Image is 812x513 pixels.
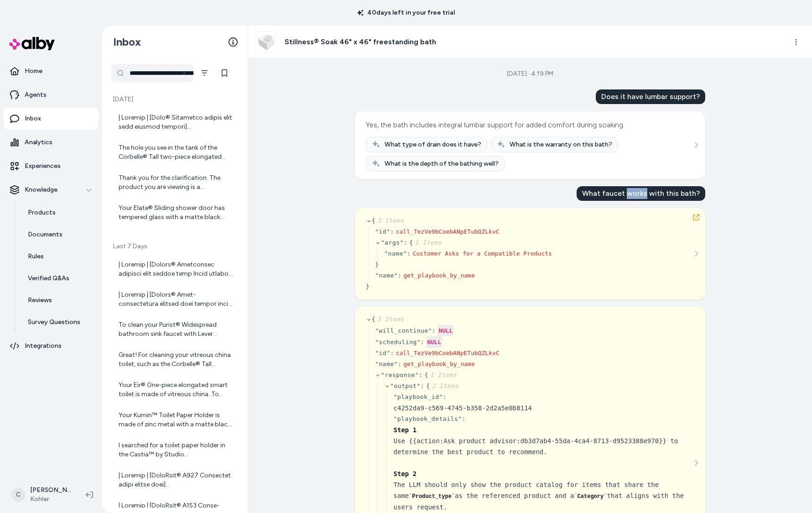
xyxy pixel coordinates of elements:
span: " name " [384,250,407,257]
a: Products [19,202,99,224]
span: { [372,217,404,224]
a: Reviews [19,289,99,311]
button: C[PERSON_NAME]Kohler [5,480,78,509]
span: } [375,261,379,268]
a: Documents [19,224,99,246]
span: What is the warranty on this bath? [510,140,612,149]
span: " response " [381,372,419,378]
div: Your Kumin™ Toilet Paper Holder is made of zinc metal with a matte black finish. For cleaning met... [119,411,233,429]
div: Does it have lumbar support? [596,89,705,104]
div: Your Eir® One-piece elongated smart toilet is made of vitreous china. To keep it clean and lookin... [119,381,233,399]
p: Knowledge [25,185,57,194]
code: Product_type [409,493,455,500]
strong: Step 2 [394,470,417,477]
strong: Step 1 [394,426,417,434]
a: Inbox [4,108,99,130]
span: { [409,239,442,246]
p: Analytics [25,138,52,147]
p: Integrations [25,341,62,351]
span: } [366,283,370,290]
p: Experiences [25,162,61,171]
button: Knowledge [4,179,99,201]
p: Last 7 Days [111,242,239,251]
a: Thank you for the clarification. The product you are viewing is a widespread 1/2" ceramic in-wall... [111,168,239,197]
div: Your Elate® Sliding shower door has tempered glass with a matte black aluminum frame. For cleanin... [119,204,233,222]
span: " playbook_details " [394,415,462,422]
a: Your Kumin™ Toilet Paper Holder is made of zinc metal with a matte black finish. For cleaning met... [111,405,239,434]
a: Agents [4,84,99,106]
div: Great! For cleaning your vitreous china toilet, such as the Corbelle® Tall ContinuousClean, we re... [119,351,233,369]
div: : [421,338,424,347]
div: : [421,382,424,391]
a: | Loremip | [Dolors® Ametconsec adipisci elit seddoe temp Incid utlabor, 6.9 etd](magna://ali.eni... [111,255,239,284]
span: " playbook_id " [394,393,443,400]
code: Category [574,493,607,500]
a: I searched for a toilet paper holder in the Castia™ by Studio [PERSON_NAME] collection but did no... [111,435,239,465]
div: | Loremip | [Dolors® Ametconsec adipisci elit seddoe temp Incid utlabor, 6.9 etd](magna://ali.eni... [119,260,233,278]
span: Kohler [30,495,71,504]
span: 3 Items [375,217,404,224]
a: | Loremip | [DoloRsit® A927 Consectet adipi elitse doei](tempo://inc.utlabo.etd/ma/aliquae-admini... [111,466,239,495]
span: " id " [375,228,390,235]
p: 40 days left in your free trial [352,8,460,17]
button: Filter [195,64,213,82]
div: Yes, the bath includes integral lumbar support for added comfort during soaking. [366,119,625,131]
div: : [443,393,447,402]
div: : [398,271,401,280]
span: " will_continue " [375,327,432,334]
span: { [426,382,458,389]
span: 1 Items [413,239,442,246]
div: | Loremip | [Dolo® Sitametco adipis elit sedd eiusmod tempori](utlab://etd.magnaa.eni/ad/minimve-... [119,113,233,131]
div: NULL [426,336,442,348]
span: { [372,316,404,323]
div: c4252da9-c569-4745-b358-2d2a5e0b8114 [394,403,694,414]
div: : [462,414,465,424]
div: : [404,238,407,247]
div: [DATE] · 4:19 PM [507,69,553,79]
span: 5 Items [375,316,404,323]
a: Analytics [4,131,99,153]
p: Products [28,208,56,217]
div: Thank you for the clarification. The product you are viewing is a widespread 1/2" ceramic in-wall... [119,173,233,192]
p: [DATE] [111,95,239,104]
span: get_playbook_by_name [403,272,475,279]
div: : [407,249,411,258]
button: See more [691,248,702,259]
a: Rules [19,246,99,267]
p: Documents [28,230,62,239]
p: Survey Questions [28,318,80,327]
img: alby Logo [9,37,55,50]
a: | Loremip | [Dolo® Sitametco adipis elit sedd eiusmod tempori](utlab://etd.magnaa.eni/ad/minimve-... [111,108,239,137]
p: Home [25,67,42,76]
div: I searched for a toilet paper holder in the Castia™ by Studio [PERSON_NAME] collection but did no... [119,441,233,459]
span: get_playbook_by_name [403,361,475,367]
div: Use {{action:Ask product advisor:db3d7ab4-55da-4ca4-8713-d9523388e970}} to determine the best pro... [394,424,694,513]
div: The hole you see in the tank of the Corbelle® Tall two-piece elongated toilet is likely the openi... [119,143,233,162]
span: call_TezVe9bCoebANpETubQZLkvC [396,228,500,235]
p: Verified Q&As [28,274,69,283]
button: See more [691,140,702,151]
div: | Loremip | [DoloRsit® A927 Consectet adipi elitse doei](tempo://inc.utlabo.etd/ma/aliquae-admini... [119,471,233,489]
span: 1 Items [428,372,457,378]
a: Your Elate® Sliding shower door has tempered glass with a matte black aluminum frame. For cleanin... [111,198,239,227]
div: : [390,349,394,358]
a: Integrations [4,335,99,357]
span: { [425,372,457,378]
div: : [398,360,401,369]
span: C [11,487,26,502]
h2: Inbox [113,35,141,49]
span: " id " [375,350,390,356]
a: Your Eir® One-piece elongated smart toilet is made of vitreous china. To keep it clean and lookin... [111,375,239,404]
span: " name " [375,272,398,279]
span: " scheduling " [375,339,421,345]
a: To clean your Purist® Widespread bathroom sink faucet with Lever handles, which is made of metal ... [111,315,239,344]
span: call_TezVe9bCoebANpETubQZLkvC [396,350,500,356]
p: Agents [25,90,47,99]
a: | Loremip | [Dolors® Amet-consectetura elitsed doei tempor inci utlab-etdolore magnaaliq](enima:/... [111,285,239,314]
div: | Loremip | [Dolors® Amet-consectetura elitsed doei tempor inci utlab-etdolore magnaaliq](enima:/... [119,290,233,309]
p: [PERSON_NAME] [30,486,71,495]
a: The hole you see in the tank of the Corbelle® Tall two-piece elongated toilet is likely the openi... [111,138,239,167]
span: Customer Asks for a Compatible Products [413,250,552,257]
span: What type of drain does it have? [385,140,481,149]
div: NULL [437,325,453,336]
